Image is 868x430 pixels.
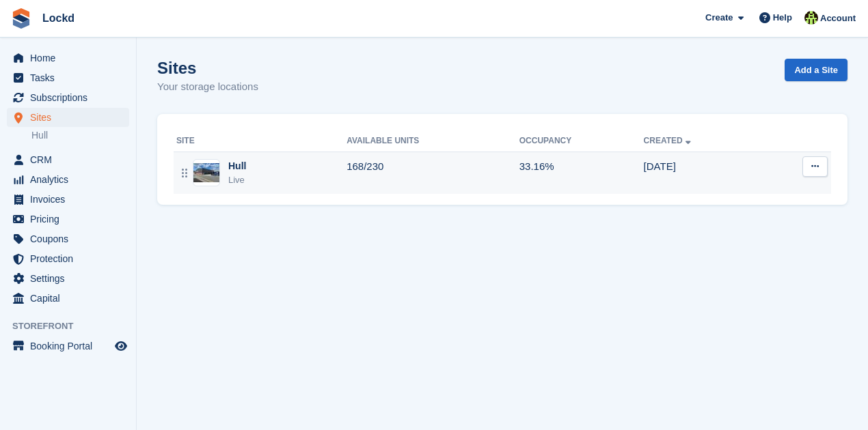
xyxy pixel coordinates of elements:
[30,249,112,268] span: Protection
[30,229,112,248] span: Coupons
[30,68,112,87] span: Tasks
[30,170,112,189] span: Analytics
[30,210,112,229] span: Pricing
[30,190,112,209] span: Invoices
[7,68,129,87] a: menu
[30,108,112,127] span: Sites
[7,170,129,189] a: menu
[30,336,112,356] span: Booking Portal
[113,338,129,354] a: Preview store
[157,79,258,95] p: Your storage locations
[228,173,246,187] div: Live
[773,11,792,25] span: Help
[519,152,644,194] td: 33.16%
[174,130,347,152] th: Site
[11,8,31,29] img: stora-icon-8386f47178a22dfd0bd8f6a31ec36ba5ce8667c1dd55bd0f319d3a0aa187defe.svg
[347,130,519,152] th: Available Units
[30,88,112,107] span: Subscriptions
[37,7,80,29] a: Lockd
[157,59,258,77] h1: Sites
[705,11,733,25] span: Create
[30,269,112,288] span: Settings
[7,88,129,107] a: menu
[30,289,112,308] span: Capital
[7,150,129,169] a: menu
[7,229,129,248] a: menu
[644,136,694,145] a: Created
[347,152,519,194] td: 168/230
[7,289,129,308] a: menu
[228,159,246,173] div: Hull
[7,249,129,268] a: menu
[30,48,112,68] span: Home
[7,190,129,209] a: menu
[7,336,129,356] a: menu
[7,108,129,127] a: menu
[31,129,129,142] a: Hull
[7,269,129,288] a: menu
[193,163,219,183] img: Image of Hull site
[12,319,136,333] span: Storefront
[644,152,763,194] td: [DATE]
[7,48,129,68] a: menu
[7,210,129,229] a: menu
[30,150,112,169] span: CRM
[519,130,644,152] th: Occupancy
[804,11,818,25] img: Jamie Budding
[820,12,856,25] span: Account
[785,59,847,81] a: Add a Site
